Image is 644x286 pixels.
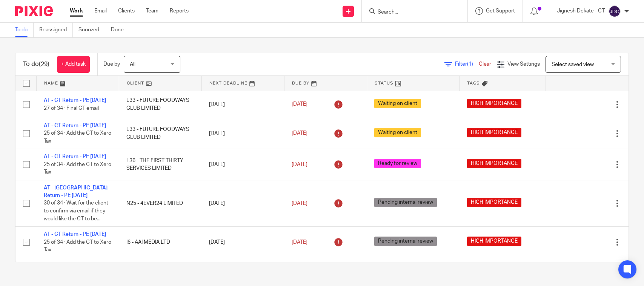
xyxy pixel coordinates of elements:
[70,7,83,15] a: Work
[146,7,158,15] a: Team
[201,118,284,149] td: [DATE]
[557,7,605,15] p: Jignesh Dekate - CT
[467,62,473,67] span: (1)
[119,91,201,118] td: L33 - FUTURE FOODWAYS CLUB LIMITED
[374,99,421,108] span: Waiting on client
[201,227,284,258] td: [DATE]
[44,106,99,111] span: 27 of 34 · Final CT email
[44,123,106,128] a: AT - CT Return - PE [DATE]
[467,159,521,168] span: HIGH IMPORTANCE
[377,9,445,16] input: Search
[39,23,73,37] a: Reassigned
[374,237,437,246] span: Pending internal review
[44,131,111,144] span: 25 of 34 · Add the CT to Xero Tax
[15,23,34,37] a: To do
[292,131,307,136] span: [DATE]
[486,8,515,14] span: Get Support
[44,162,111,175] span: 25 of 34 · Add the CT to Xero Tax
[44,201,108,221] span: 30 of 34 · Wait for the client to confirm via email if they would like the CT to be...
[292,102,307,107] span: [DATE]
[170,7,189,15] a: Reports
[292,240,307,245] span: [DATE]
[44,98,106,103] a: AT - CT Return - PE [DATE]
[130,62,135,67] span: All
[201,180,284,226] td: [DATE]
[374,128,421,137] span: Waiting on client
[507,62,540,67] span: View Settings
[119,149,201,180] td: L36 - THE FIRST THIRTY SERVICES LIMITED
[467,128,521,137] span: HIGH IMPORTANCE
[292,162,307,167] span: [DATE]
[44,185,108,198] a: AT - [GEOGRAPHIC_DATA] Return - PE [DATE]
[201,149,284,180] td: [DATE]
[374,159,421,168] span: Ready for review
[39,61,49,67] span: (29)
[57,56,90,73] a: + Add task
[44,154,106,159] a: AT - CT Return - PE [DATE]
[374,198,437,207] span: Pending internal review
[44,240,111,253] span: 25 of 34 · Add the CT to Xero Tax
[292,201,307,206] span: [DATE]
[23,60,49,68] h1: To do
[119,180,201,226] td: N25 - 4EVER24 LIMITED
[455,62,479,67] span: Filter
[44,232,106,237] a: AT - CT Return - PE [DATE]
[103,60,120,68] p: Due by
[119,118,201,149] td: L33 - FUTURE FOODWAYS CLUB LIMITED
[94,7,107,15] a: Email
[609,5,621,17] img: svg%3E
[467,99,521,108] span: HIGH IMPORTANCE
[467,237,521,246] span: HIGH IMPORTANCE
[467,81,480,85] span: Tags
[467,198,521,207] span: HIGH IMPORTANCE
[201,91,284,118] td: [DATE]
[78,23,105,37] a: Snoozed
[119,227,201,258] td: I6 - AAI MEDIA LTD
[552,62,594,67] span: Select saved view
[479,62,491,67] a: Clear
[111,23,129,37] a: Done
[118,7,135,15] a: Clients
[15,6,53,16] img: Pixie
